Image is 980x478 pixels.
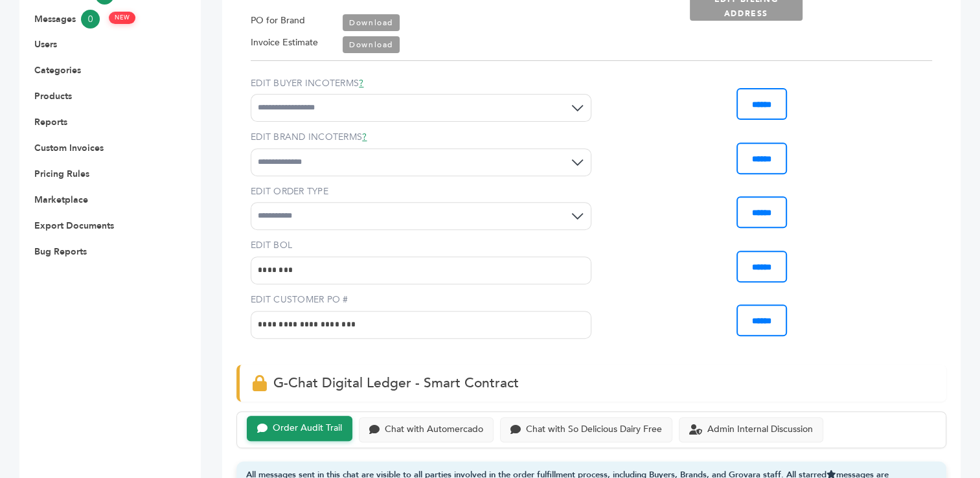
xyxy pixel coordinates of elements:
[34,142,104,154] a: Custom Invoices
[109,12,135,24] span: NEW
[34,194,88,206] a: Marketplace
[34,116,67,128] a: Reports
[251,239,591,252] label: EDIT BOL
[251,185,591,198] label: EDIT ORDER TYPE
[359,77,363,89] a: ?
[34,64,81,76] a: Categories
[251,77,591,90] label: EDIT BUYER INCOTERMS
[34,38,57,51] a: Users
[251,13,305,28] label: PO for Brand
[34,220,114,232] a: Export Documents
[343,14,400,31] a: Download
[526,424,662,435] div: Chat with So Delicious Dairy Free
[34,90,72,102] a: Products
[34,245,87,258] a: Bug Reports
[81,10,100,28] span: 0
[385,424,483,435] div: Chat with Automercado
[707,424,813,435] div: Admin Internal Discussion
[251,131,591,144] label: EDIT BRAND INCOTERMS
[251,293,591,306] label: EDIT CUSTOMER PO #
[251,35,318,51] label: Invoice Estimate
[273,374,519,393] span: G-Chat Digital Ledger - Smart Contract
[343,36,400,53] a: Download
[362,131,367,143] a: ?
[34,10,166,28] a: Messages0 NEW
[34,168,89,180] a: Pricing Rules
[273,423,342,434] div: Order Audit Trail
